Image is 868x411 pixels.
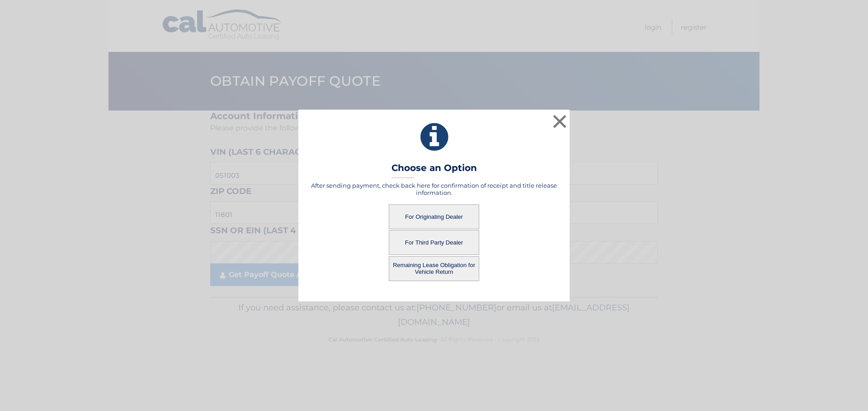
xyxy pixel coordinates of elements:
button: For Third Party Dealer [389,230,479,255]
h3: Choose an Option [392,162,477,178]
button: Remaining Lease Obligation for Vehicle Return [389,256,479,281]
button: For Originating Dealer [389,204,479,229]
h5: After sending payment, check back here for confirmation of receipt and title release information. [310,182,558,196]
button: × [551,112,569,130]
